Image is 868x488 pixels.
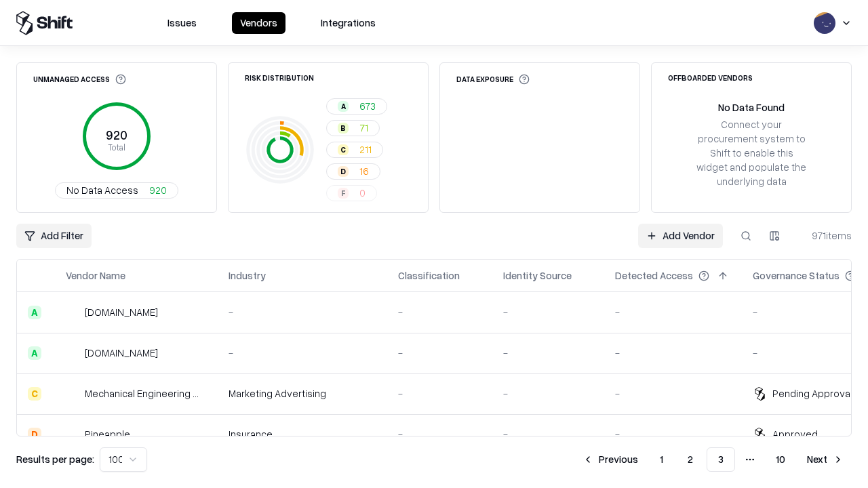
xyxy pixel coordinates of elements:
button: C211 [326,142,383,158]
span: 211 [359,142,372,157]
button: B71 [326,120,380,136]
div: [DOMAIN_NAME] [85,305,158,319]
div: - [229,305,376,319]
button: No Data Access920 [55,182,178,199]
div: - [503,386,593,401]
div: Governance Status [753,268,840,283]
button: Add Filter [16,224,92,248]
tspan: Total [108,142,125,152]
div: Insurance [229,427,376,441]
div: - [503,427,593,441]
span: 16 [359,164,369,178]
button: 2 [677,447,704,472]
span: 920 [149,183,167,197]
nav: pagination [574,447,852,472]
div: - [398,305,481,319]
div: B [338,123,349,134]
tspan: 920 [106,127,127,142]
div: - [229,346,376,360]
img: Mechanical Engineering World [66,387,79,401]
div: Pending Approval [772,386,852,401]
div: Approved [772,427,818,441]
div: Connect your procurement system to Shift to enable this widget and populate the underlying data [695,117,808,189]
div: - [615,427,731,441]
div: - [398,386,481,401]
button: Integrations [313,12,384,34]
div: Detected Access [615,268,693,283]
button: 3 [707,447,735,472]
button: Next [799,447,852,472]
button: Vendors [232,12,285,34]
div: - [615,305,731,319]
div: C [338,144,349,155]
div: Risk Distribution [245,74,314,81]
div: [DOMAIN_NAME] [85,346,158,360]
button: 10 [765,447,796,472]
div: - [398,427,481,441]
div: Identity Source [503,268,572,283]
div: - [503,346,593,360]
div: D [28,428,41,441]
button: D16 [326,163,380,180]
div: Vendor Name [66,268,125,283]
div: Pineapple [85,427,130,441]
img: automat-it.com [66,306,79,319]
div: A [338,101,349,112]
div: Data Exposure [456,74,530,85]
div: C [28,387,41,401]
span: 673 [359,99,376,113]
div: Unmanaged Access [33,74,126,85]
div: - [398,346,481,360]
div: 971 items [797,228,852,243]
span: 71 [359,121,368,135]
img: Pineapple [66,428,79,441]
button: A673 [326,98,387,115]
div: Offboarded Vendors [668,74,753,81]
img: madisonlogic.com [66,346,79,360]
div: Mechanical Engineering World [85,386,207,401]
div: No Data Found [718,100,785,115]
a: Add Vendor [638,224,723,248]
div: - [503,305,593,319]
div: Classification [398,268,460,283]
div: A [28,306,41,319]
p: Results per page: [16,452,94,466]
div: - [615,386,731,401]
button: Issues [159,12,205,34]
div: D [338,166,349,177]
button: 1 [649,447,674,472]
div: Industry [229,268,266,283]
span: No Data Access [66,183,138,197]
div: Marketing Advertising [229,386,376,401]
div: A [28,346,41,360]
button: Previous [574,447,646,472]
div: - [615,346,731,360]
